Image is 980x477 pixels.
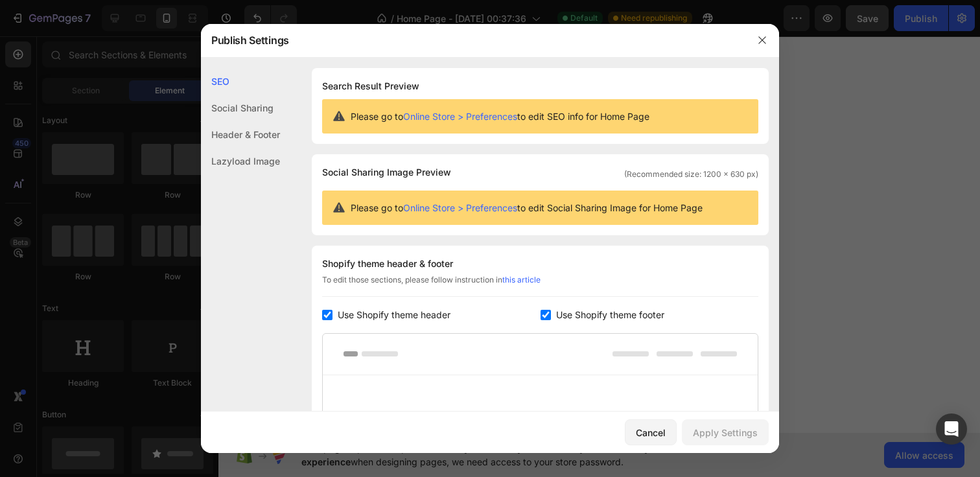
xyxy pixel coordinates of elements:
div: Shopify theme header & footer [322,256,758,272]
strong: jedem Programm [14,111,217,141]
a: Online Store > Preferences [403,111,517,122]
span: Social Sharing Image Preview [322,165,451,180]
div: Publish Settings [201,23,745,57]
button: Apply Settings [682,419,769,445]
div: SEO [201,68,280,95]
h1: Search Result Preview [322,78,758,94]
div: Cancel [636,426,666,439]
div: Header & Footer [201,121,280,148]
div: To edit those sections, please follow instruction in [322,274,758,297]
span: iPhone 11 Pro Max ( 414 px) [77,6,180,19]
div: Apply Settings [693,426,758,439]
div: Social Sharing [201,95,280,121]
span: Use Shopify theme header [338,307,450,323]
strong: deine KI mit [14,82,155,112]
span: Verbinde jedes Programm mit KI - ohne Programmieren, ohne IT-Wissen. Einfach klicken und loslegen. [14,152,244,194]
a: Jetzt loslegen [13,260,128,291]
strong: Jetzt loslegen [34,270,94,280]
p: 1000+ Integrationen [30,212,89,239]
button: Cancel [625,419,677,445]
strong: Verbinde [14,52,120,83]
p: Kostenlos testen [195,212,254,239]
p: Schnell und ohne Code [112,212,171,239]
span: Please go to to edit Social Sharing Image for Home Page [351,201,703,215]
span: (Recommended size: 1200 x 630 px) [624,169,758,180]
div: Open Intercom Messenger [936,413,967,445]
div: Lazyload Image [201,148,280,174]
p: Publish the page to see the content. [6,343,262,357]
a: this article [502,275,541,285]
a: Online Store > Preferences [403,202,517,213]
span: Use Shopify theme footer [556,307,664,323]
span: Please go to to edit SEO info for Home Page [351,110,649,123]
